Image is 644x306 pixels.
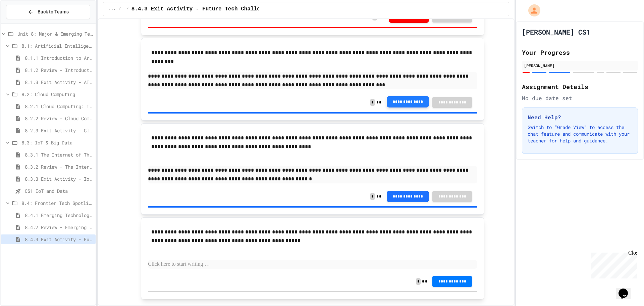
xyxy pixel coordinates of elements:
span: 8.4.3 Exit Activity - Future Tech Challenge [25,236,93,243]
div: Chat with us now!Close [3,3,46,43]
span: / [118,6,121,12]
span: 8.3.2 Review - The Internet of Things and Big Data [25,163,93,170]
span: 8.1.3 Exit Activity - AI Detective [25,79,93,86]
span: 8.1.2 Review - Introduction to Artificial Intelligence [25,67,93,74]
span: 8.4.2 Review - Emerging Technologies: Shaping Our Digital Future [25,224,93,231]
div: No due date set [522,94,638,102]
span: 8.4.3 Exit Activity - Future Tech Challenge [131,5,270,13]
iframe: chat widget [616,279,637,299]
p: Switch to "Grade View" to access the chat feature and communicate with your teacher for help and ... [528,124,632,144]
span: 8.2.1 Cloud Computing: Transforming the Digital World [25,103,93,110]
span: ... [109,6,116,12]
span: 8.4: Frontier Tech Spotlight [21,200,93,207]
span: 8.2.3 Exit Activity - Cloud Service Detective [25,127,93,134]
h1: [PERSON_NAME] CS1 [522,27,590,37]
h2: Your Progress [522,48,638,57]
span: 8.3: IoT & Big Data [21,139,93,146]
button: Back to Teams [6,5,90,19]
span: 8.1.1 Introduction to Artificial Intelligence [25,54,93,61]
span: / [126,6,129,12]
span: CS1 IoT and Data [25,187,93,194]
div: [PERSON_NAME] [524,62,636,69]
span: 8.2: Cloud Computing [21,91,93,98]
span: 8.1: Artificial Intelligence Basics [21,42,93,49]
h3: Need Help? [528,113,632,121]
iframe: chat widget [588,250,637,278]
div: My Account [521,3,542,18]
span: 8.3.1 The Internet of Things and Big Data: Our Connected Digital World [25,151,93,158]
span: 8.2.2 Review - Cloud Computing [25,115,93,122]
span: 8.3.3 Exit Activity - IoT Data Detective Challenge [25,175,93,182]
span: Unit 8: Major & Emerging Technologies [17,30,93,37]
span: Back to Teams [38,8,69,15]
span: 8.4.1 Emerging Technologies: Shaping Our Digital Future [25,212,93,219]
h2: Assignment Details [522,82,638,91]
